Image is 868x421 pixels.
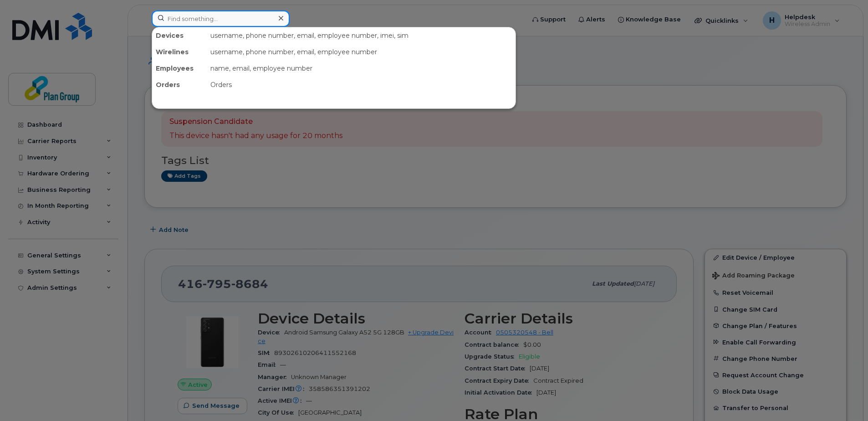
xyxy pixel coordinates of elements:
[207,60,516,77] div: name, email, employee number
[207,44,516,60] div: username, phone number, email, employee number
[207,77,516,93] div: Orders
[152,77,207,93] div: Orders
[152,44,207,60] div: Wirelines
[152,60,207,77] div: Employees
[207,27,516,44] div: username, phone number, email, employee number, imei, sim
[152,27,207,44] div: Devices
